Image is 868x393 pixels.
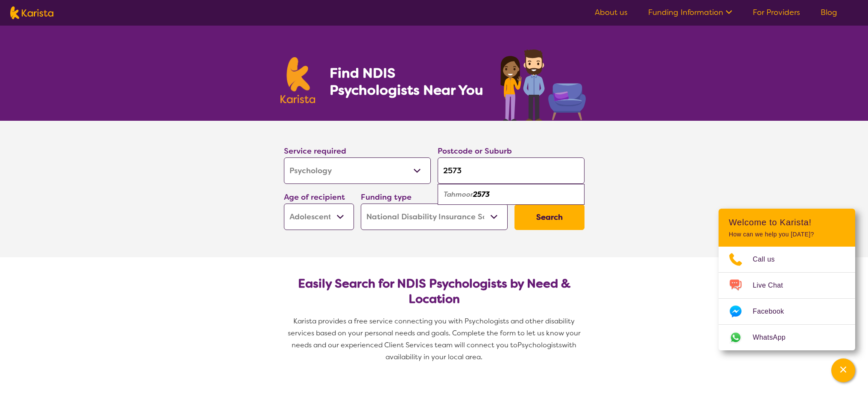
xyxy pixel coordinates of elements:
[281,57,316,103] img: Karista logo
[291,276,578,307] h2: Easily Search for NDIS Psychologists by Need & Location
[442,186,580,203] div: Tahmoor 2573
[719,325,855,350] a: Web link opens in a new tab.
[438,146,512,156] label: Postcode or Suburb
[330,64,488,99] h1: Find NDIS Psychologists Near You
[719,247,855,350] ul: Choose channel
[10,6,53,19] img: Karista logo
[821,7,837,17] a: Blog
[831,358,855,382] button: Channel Menu
[284,146,346,156] label: Service required
[438,157,585,184] input: Type
[473,190,490,199] em: 2573
[514,204,585,230] button: Search
[753,305,794,318] span: Facebook
[729,217,845,227] h2: Welcome to Karista!
[719,209,855,350] div: Channel Menu
[288,317,582,349] span: Karista provides a free service connecting you with Psychologists and other disability services b...
[517,341,562,349] span: Psychologists
[284,192,345,202] label: Age of recipient
[753,331,796,344] span: WhatsApp
[753,7,800,17] a: For Providers
[729,231,845,238] p: How can we help you [DATE]?
[444,190,473,199] em: Tahmoor
[753,279,793,292] span: Live Chat
[753,253,785,266] span: Call us
[497,46,588,121] img: psychology
[361,192,412,202] label: Funding type
[595,7,628,17] a: About us
[648,7,732,17] a: Funding Information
